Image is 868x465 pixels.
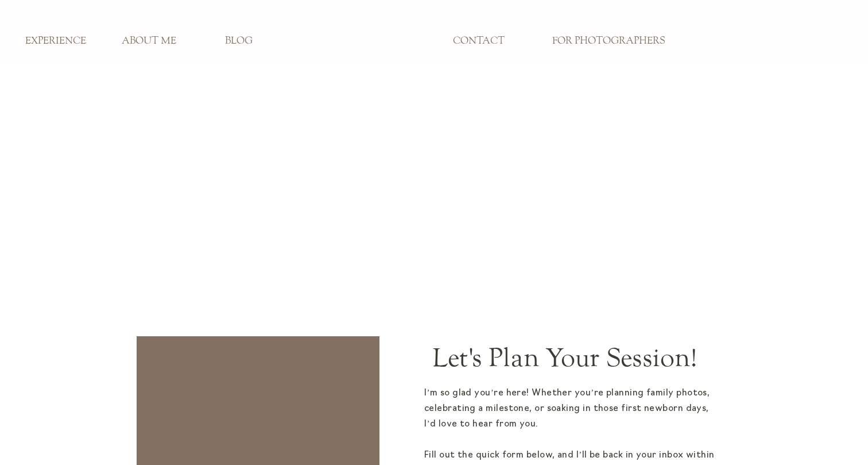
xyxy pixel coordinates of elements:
[18,35,94,48] a: EXPERIENCE
[398,344,731,370] h2: Let's Plan Your Session!
[201,35,277,48] a: BLOG
[111,35,187,48] a: ABOUT ME
[544,35,673,48] a: FOR PHOTOGRAPHERS
[441,35,517,48] a: CONTACT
